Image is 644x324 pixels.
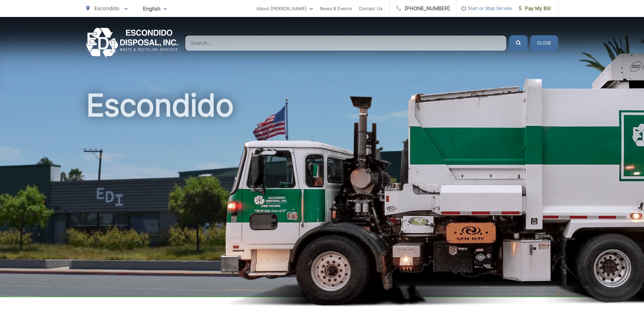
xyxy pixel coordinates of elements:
[359,4,383,13] a: Contact Us
[86,28,178,58] a: EDCD logo. Return to the homepage.
[94,5,119,12] span: Escondido
[320,4,352,13] a: News & Events
[530,35,558,51] button: Close
[256,4,313,13] a: About [PERSON_NAME]
[519,4,551,13] span: Pay My Bill
[185,35,507,51] input: Search
[509,35,528,51] button: Submit the search query.
[86,88,558,303] h1: Escondido
[138,3,172,15] span: English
